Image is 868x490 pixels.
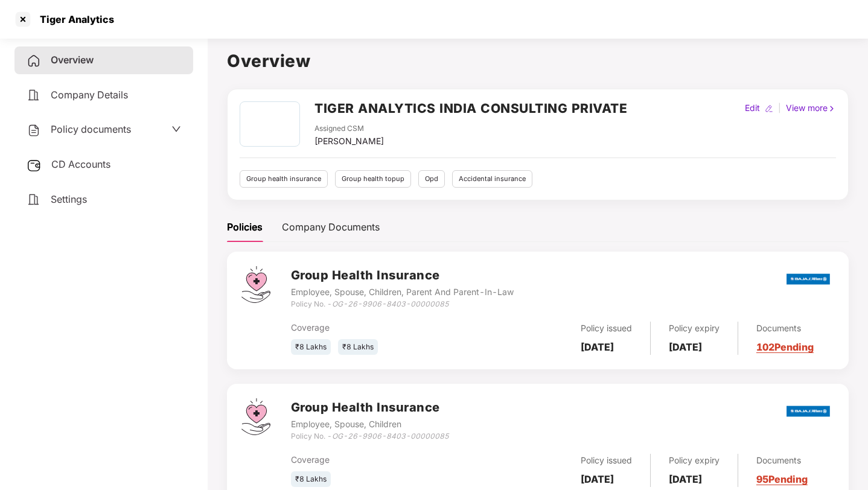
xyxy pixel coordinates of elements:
div: Policy expiry [669,454,720,467]
div: Coverage [291,321,472,334]
span: down [171,124,181,134]
h3: Group Health Insurance [291,398,449,417]
h2: TIGER ANALYTICS INDIA CONSULTING PRIVATE [314,98,627,118]
div: Group health insurance [240,170,328,188]
img: bajaj.png [787,398,830,425]
h1: Overview [227,48,849,74]
div: Employee, Spouse, Children [291,418,449,431]
div: Policy issued [581,322,632,335]
div: [PERSON_NAME] [314,135,384,148]
span: Policy documents [51,123,131,135]
img: svg+xml;base64,PHN2ZyB4bWxucz0iaHR0cDovL3d3dy53My5vcmcvMjAwMC9zdmciIHdpZHRoPSIyNCIgaGVpZ2h0PSIyNC... [27,88,41,103]
i: OG-26-9906-8403-00000085 [332,431,449,441]
b: [DATE] [581,341,614,353]
img: bajaj.png [787,266,830,293]
img: svg+xml;base64,PHN2ZyB3aWR0aD0iMjUiIGhlaWdodD0iMjQiIHZpZXdCb3g9IjAgMCAyNSAyNCIgZmlsbD0ibm9uZSIgeG... [27,158,42,173]
div: Tiger Analytics [33,13,114,25]
i: OG-26-9906-8403-00000085 [332,299,449,308]
div: Accidental insurance [452,170,532,188]
div: Edit [742,101,762,115]
h3: Group Health Insurance [291,266,514,285]
div: Policy No. - [291,431,449,442]
div: Group health topup [335,170,411,188]
div: | [776,101,783,115]
b: [DATE] [669,473,702,485]
div: Opd [418,170,445,188]
div: ₹8 Lakhs [291,471,331,488]
span: CD Accounts [51,158,110,170]
div: Employee, Spouse, Children, Parent And Parent-In-Law [291,285,514,299]
span: Settings [51,193,87,205]
span: Overview [51,54,94,66]
img: rightIcon [828,104,836,113]
div: Policy issued [581,454,632,467]
img: svg+xml;base64,PHN2ZyB4bWxucz0iaHR0cDovL3d3dy53My5vcmcvMjAwMC9zdmciIHdpZHRoPSIyNCIgaGVpZ2h0PSIyNC... [27,192,41,207]
img: svg+xml;base64,PHN2ZyB4bWxucz0iaHR0cDovL3d3dy53My5vcmcvMjAwMC9zdmciIHdpZHRoPSI0Ny43MTQiIGhlaWdodD... [241,266,270,303]
span: Company Details [51,89,128,101]
div: Policy expiry [669,322,720,335]
div: ₹8 Lakhs [291,339,331,355]
img: svg+xml;base64,PHN2ZyB4bWxucz0iaHR0cDovL3d3dy53My5vcmcvMjAwMC9zdmciIHdpZHRoPSIyNCIgaGVpZ2h0PSIyNC... [27,54,41,68]
img: editIcon [765,104,773,113]
div: ₹8 Lakhs [338,339,378,355]
a: 95 Pending [756,473,808,485]
div: Policies [227,220,263,235]
div: Company Documents [282,220,380,235]
div: Coverage [291,453,472,466]
b: [DATE] [581,473,614,485]
div: Assigned CSM [314,123,384,135]
img: svg+xml;base64,PHN2ZyB4bWxucz0iaHR0cDovL3d3dy53My5vcmcvMjAwMC9zdmciIHdpZHRoPSIyNCIgaGVpZ2h0PSIyNC... [27,123,41,138]
a: 102 Pending [756,341,814,353]
img: svg+xml;base64,PHN2ZyB4bWxucz0iaHR0cDovL3d3dy53My5vcmcvMjAwMC9zdmciIHdpZHRoPSI0Ny43MTQiIGhlaWdodD... [241,398,270,435]
div: View more [783,101,838,115]
div: Documents [756,454,808,467]
div: Policy No. - [291,299,514,310]
div: Documents [756,322,814,335]
b: [DATE] [669,341,702,353]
